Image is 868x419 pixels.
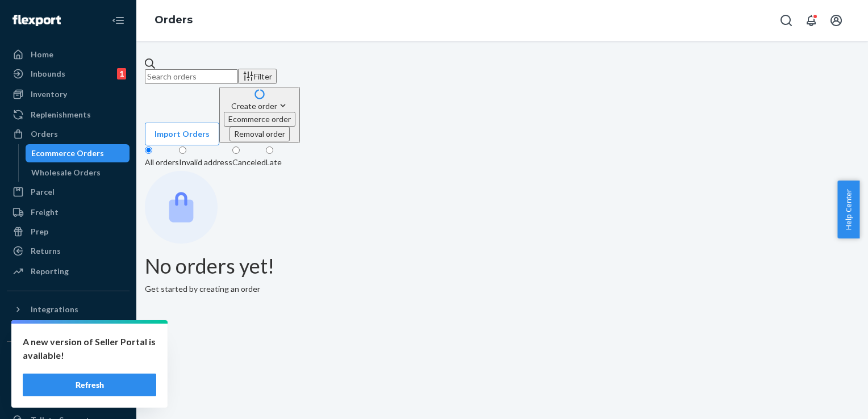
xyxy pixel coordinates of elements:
div: Integrations [31,304,78,315]
div: Create order [224,100,295,112]
a: Reporting [7,262,130,280]
button: Import Orders [145,123,219,145]
p: Get started by creating an order [145,283,859,295]
a: Settings [7,392,130,410]
div: Inventory [31,89,67,100]
button: Open notifications [800,9,823,32]
div: Home [31,49,53,60]
a: Orders [7,125,130,143]
a: Inventory [7,85,130,103]
div: Prep [31,226,48,237]
button: Close Navigation [107,9,130,32]
input: Invalid address [179,146,186,154]
button: Removal order [229,127,290,141]
a: Returns [7,242,130,260]
button: Integrations [7,300,130,319]
img: Flexport logo [12,15,61,26]
a: Add Integration [7,323,130,337]
div: Freight [31,207,59,218]
a: Parcel [7,183,130,201]
div: Wholesale Orders [31,167,101,178]
ol: breadcrumbs [145,4,202,37]
input: All orders [145,146,152,154]
span: Removal order [234,129,285,139]
button: Open account menu [825,9,848,32]
a: Prep [7,223,130,241]
div: Filter [243,70,272,82]
button: Ecommerce order [224,112,295,127]
a: Freight [7,203,130,221]
input: Canceled [232,146,240,154]
button: Refresh [23,374,156,396]
a: Home [7,45,130,64]
a: Add Fast Tag [7,374,130,387]
div: Reporting [31,266,69,277]
div: Returns [31,245,61,257]
div: Orders [31,128,58,140]
a: Replenishments [7,106,130,124]
a: Wholesale Orders [26,164,130,182]
button: Create orderEcommerce orderRemoval order [219,87,300,143]
input: Late [266,146,273,154]
div: Parcel [31,186,55,198]
a: Orders [155,14,193,26]
div: 1 [117,68,126,79]
div: All orders [145,157,179,168]
input: Search orders [145,69,238,84]
div: Late [266,157,282,168]
a: Ecommerce Orders [26,144,130,162]
img: Empty list [145,171,218,244]
button: Fast Tags [7,351,130,369]
h1: No orders yet! [145,255,859,278]
button: Help Center [837,181,859,238]
div: Invalid address [179,157,232,168]
a: Inbounds1 [7,65,130,83]
div: Ecommerce Orders [31,148,104,159]
div: Replenishments [31,109,91,120]
div: Canceled [232,157,266,168]
p: A new version of Seller Portal is available! [23,335,156,362]
div: Inbounds [31,68,65,79]
button: Open Search Box [775,9,798,32]
button: Filter [238,69,277,84]
span: Ecommerce order [228,114,291,124]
